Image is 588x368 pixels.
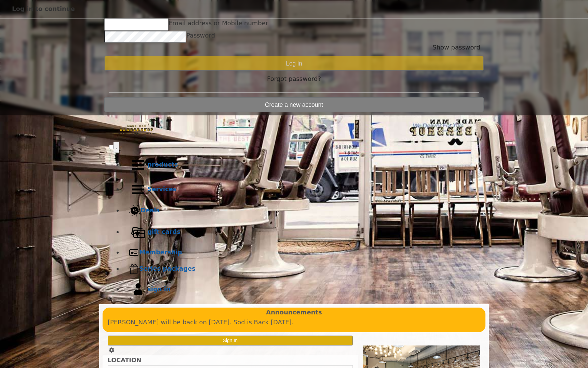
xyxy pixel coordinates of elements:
a: sign insign in [123,277,479,302]
b: products [147,161,178,168]
b: Services [147,185,177,193]
span: . [116,144,117,151]
img: Deals [129,205,141,217]
img: Services [129,180,147,199]
img: Made Man Barbershop logo [109,119,164,141]
img: Series packages [129,264,139,274]
input: menu toggle [109,145,113,149]
img: Products [129,156,147,174]
a: Productsproducts [123,153,479,177]
button: close dialog [566,7,576,11]
img: sign in [129,280,147,299]
button: Show password [432,43,480,53]
b: Series packages [139,265,196,272]
span: Forgot password? [267,74,321,84]
b: Membership [139,249,182,256]
img: Membership [129,247,139,258]
button: menu toggle [113,142,119,153]
b: sign in [147,285,171,293]
label: Password [186,31,215,41]
b: LOCATION [108,357,141,364]
input: Email address or Mobile number [104,18,169,31]
p: [PERSON_NAME] will be back on [DATE]. Sod is Back [DATE]. [108,317,480,327]
a: Series packagesSeries packages [123,261,479,277]
span: Log in to continue [12,5,75,12]
b: gift cards [147,228,181,235]
button: Create a new account [104,97,484,112]
a: DealsDeals [123,202,479,220]
a: Gift cardsgift cards [123,220,479,244]
img: Gift cards [129,223,147,241]
label: Email address or Mobile number [169,18,268,28]
a: MembershipMembership [123,244,479,261]
b: Announcements [266,308,322,317]
button: Sign In [108,336,353,345]
button: Log in [104,56,484,71]
b: Deals [141,207,160,214]
input: Password [104,31,186,43]
a: ServicesServices [123,177,479,202]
